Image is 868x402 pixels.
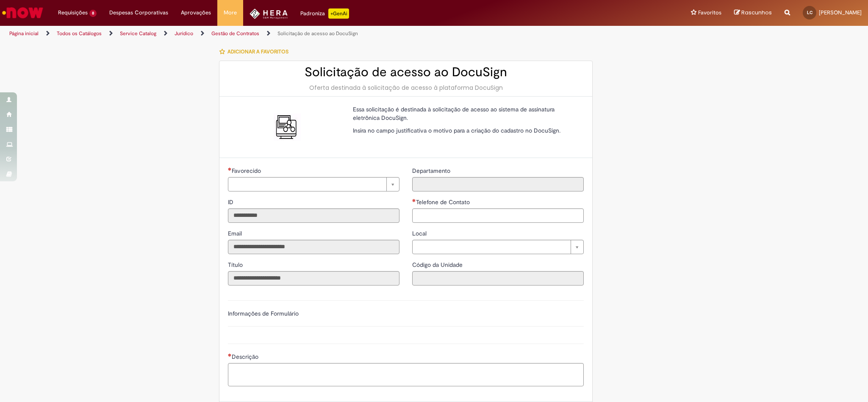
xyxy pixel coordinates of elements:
span: Necessários [412,199,416,202]
a: Solicitação de acesso ao DocuSign [277,30,358,37]
span: Necessários [228,167,232,171]
div: Oferta destinada à solicitação de acesso à plataforma DocuSign [228,83,584,92]
span: More [224,8,237,17]
span: 8 [89,10,97,17]
a: Service Catalog [120,30,156,37]
input: Telefone de Contato [412,208,584,223]
a: Limpar campo Favorecido [228,177,399,191]
span: Somente leitura - Departamento [412,167,452,175]
ul: Trilhas de página [6,26,572,42]
span: Adicionar a Favoritos [227,48,288,55]
a: Jurídico [175,30,193,37]
span: Despesas Corporativas [109,8,168,17]
span: Local [412,230,428,237]
span: [PERSON_NAME] [819,9,862,16]
a: Limpar campo Local [412,240,584,254]
div: Padroniza [300,8,349,19]
img: Solicitação de acesso ao DocuSign [274,114,301,141]
label: Somente leitura - ID [228,198,235,206]
h2: Solicitação de acesso ao DocuSign [228,65,584,79]
label: Informações de Formulário [228,310,299,317]
span: Somente leitura - ID [228,198,235,206]
input: ID [228,208,399,223]
img: HeraLogo.png [250,8,288,19]
span: Somente leitura - Título [228,261,244,269]
span: Somente leitura - Código da Unidade [412,261,464,269]
label: Somente leitura - Email [228,229,244,238]
span: LC [807,10,813,15]
label: Somente leitura - Departamento [412,166,452,175]
img: ServiceNow [1,4,44,21]
textarea: Descrição [228,363,584,386]
span: Aprovações [181,8,211,17]
p: Essa solicitação é destinada à solicitação de acesso ao sistema de assinatura eletrônica DocuSign. [353,105,577,122]
label: Somente leitura - Título [228,261,244,269]
a: Rascunhos [734,9,772,17]
input: Título [228,271,399,286]
span: Favoritos [698,8,721,17]
a: Gestão de Contratos [211,30,259,37]
p: Insira no campo justificativa o motivo para a criação do cadastro no DocuSign. [353,126,577,135]
span: Rascunhos [741,8,772,17]
input: Código da Unidade [412,271,584,286]
input: Departamento [412,177,584,191]
span: Necessários [228,353,232,357]
span: Telefone de Contato [416,198,471,206]
span: Requisições [58,8,88,17]
label: Somente leitura - Código da Unidade [412,261,464,269]
span: Descrição [232,353,260,360]
span: Necessários - Favorecido [232,167,263,175]
a: Todos os Catálogos [57,30,102,37]
input: Email [228,240,399,254]
p: +GenAi [328,8,349,19]
a: Página inicial [9,30,39,37]
button: Adicionar a Favoritos [219,43,293,61]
